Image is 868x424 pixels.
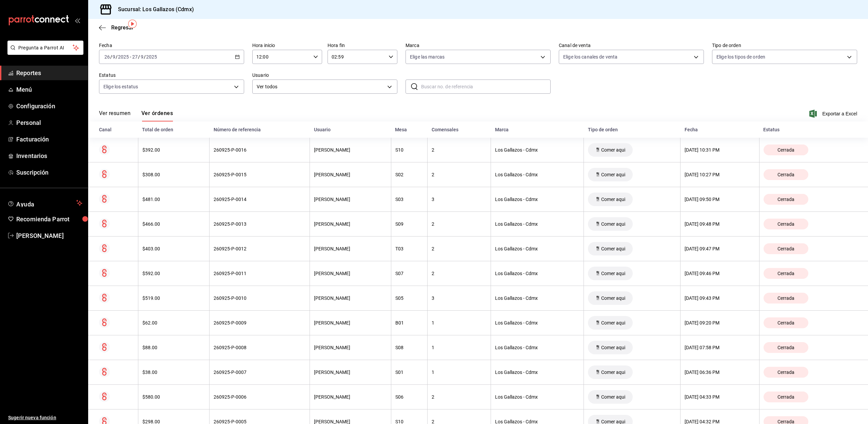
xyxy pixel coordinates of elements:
span: Inventarios [16,151,82,160]
div: [DATE] 09:46 PM [685,271,755,276]
div: 260925-P-0008 [214,345,305,350]
span: Regresar [111,24,134,31]
div: navigation tabs [99,110,173,121]
label: Hora fin [328,43,397,48]
div: [DATE] 09:50 PM [685,197,755,202]
span: Elige las marcas [410,53,445,60]
span: Personal [16,118,82,127]
div: $403.00 [142,246,205,251]
span: Comer aqui [598,172,628,177]
div: 260925-P-0014 [214,197,305,202]
div: 260925-P-0011 [214,271,305,276]
span: / [116,54,118,60]
span: Elige los tipos de orden [716,53,765,60]
div: [PERSON_NAME] [314,320,387,326]
div: 1 [432,345,487,350]
div: Los Gallazos - Cdmx [495,345,579,350]
span: Comer aqui [598,394,628,400]
div: 260925-P-0009 [214,320,305,326]
div: 260925-P-0013 [214,221,305,227]
div: $519.00 [142,295,205,301]
span: / [144,54,146,60]
div: Mesa [395,127,423,132]
div: 1 [432,370,487,375]
div: Total de orden [142,127,205,132]
label: Estatus [99,73,244,77]
label: Canal de venta [559,43,704,48]
button: Exportar a Excel [811,110,857,118]
span: / [138,54,140,60]
div: $466.00 [142,221,205,227]
div: $592.00 [142,271,205,276]
a: Pregunta a Parrot AI [5,49,83,56]
div: Los Gallazos - Cdmx [495,295,579,301]
div: [PERSON_NAME] [314,345,387,350]
div: 3 [432,295,487,301]
span: Comer aqui [598,246,628,251]
span: Facturación [16,135,82,144]
div: 260925-P-0006 [214,394,305,400]
div: Los Gallazos - Cdmx [495,320,579,326]
div: B01 [395,320,423,326]
span: Cerrada [775,221,797,227]
div: Comensales [432,127,487,132]
span: Elige los estatus [103,83,138,90]
div: S02 [395,172,423,177]
div: $481.00 [142,197,205,202]
input: -- [140,54,144,60]
div: [DATE] 04:33 PM [685,394,755,400]
div: 260925-P-0012 [214,246,305,251]
span: Elige los canales de venta [563,53,617,60]
input: Buscar no. de referencia [421,80,551,93]
div: S08 [395,345,423,350]
div: [PERSON_NAME] [314,394,387,400]
div: [DATE] 09:47 PM [685,246,755,251]
div: 260925-P-0016 [214,147,305,153]
input: -- [104,54,110,60]
label: Usuario [252,73,397,77]
h3: Sucursal: Los Gallazos (Cdmx) [113,5,194,14]
div: 2 [432,221,487,227]
img: Tooltip marker [128,20,137,28]
span: Cerrada [775,345,797,350]
div: Los Gallazos - Cdmx [495,147,579,153]
span: Configuración [16,102,82,111]
div: T03 [395,246,423,251]
span: Sugerir nueva función [8,414,82,421]
span: Comer aqui [598,295,628,301]
div: [PERSON_NAME] [314,370,387,375]
div: 260925-P-0007 [214,370,305,375]
span: Cerrada [775,172,797,177]
div: S07 [395,271,423,276]
div: S03 [395,197,423,202]
span: Cerrada [775,147,797,153]
span: Ver todos [257,83,385,90]
div: S10 [395,147,423,153]
span: [PERSON_NAME] [16,231,82,240]
span: / [110,54,112,60]
div: [DATE] 10:31 PM [685,147,755,153]
div: [PERSON_NAME] [314,271,387,276]
div: 2 [432,246,487,251]
div: 2 [432,172,487,177]
div: [PERSON_NAME] [314,197,387,202]
button: Pregunta a Parrot AI [7,41,83,55]
div: $580.00 [142,394,205,400]
div: 1 [432,320,487,326]
label: Tipo de orden [712,43,857,48]
div: [DATE] 06:36 PM [685,370,755,375]
div: $88.00 [142,345,205,350]
div: [DATE] 07:58 PM [685,345,755,350]
div: 260925-P-0010 [214,295,305,301]
input: ---- [146,54,157,60]
div: [PERSON_NAME] [314,221,387,227]
span: Reportes [16,68,82,77]
label: Fecha [99,43,244,48]
div: [PERSON_NAME] [314,246,387,251]
label: Hora inicio [252,43,322,48]
div: [DATE] 09:20 PM [685,320,755,326]
span: Cerrada [775,394,797,400]
div: [DATE] 09:48 PM [685,221,755,227]
div: Los Gallazos - Cdmx [495,271,579,276]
